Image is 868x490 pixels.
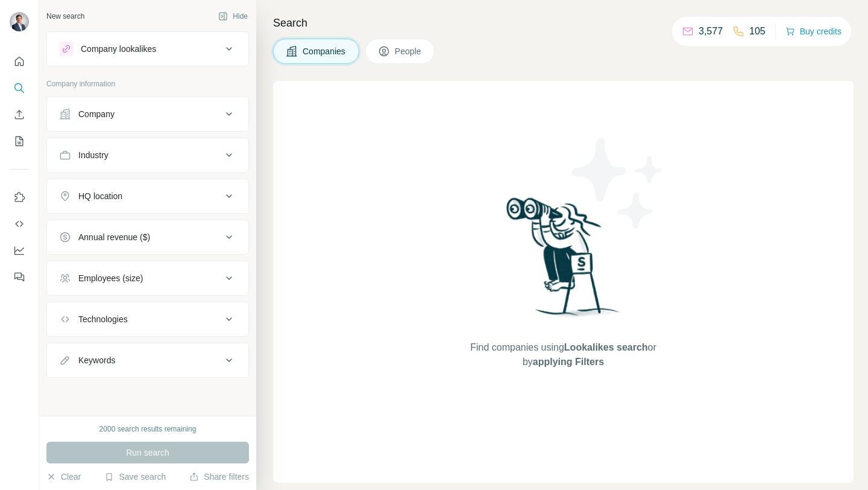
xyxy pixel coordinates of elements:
button: Search [10,77,29,99]
div: Industry [78,149,108,161]
div: HQ location [78,190,122,202]
div: Company lookalikes [81,43,156,55]
div: 2000 search results remaining [99,424,197,434]
div: Keywords [78,354,115,366]
p: Company information [46,78,249,89]
span: Companies [303,45,347,57]
button: Company lookalikes [47,34,248,63]
button: Enrich CSV [10,104,29,126]
img: Avatar [10,12,29,31]
button: Use Surfe on LinkedIn [10,186,29,208]
button: Save search [104,471,166,483]
div: New search [46,11,84,22]
p: 105 [749,24,766,39]
button: Feedback [10,266,29,288]
span: People [395,45,423,57]
div: Company [78,108,115,120]
button: Buy credits [785,23,841,40]
div: Annual revenue ($) [78,231,150,243]
div: Technologies [78,313,128,325]
button: Quick start [10,51,29,72]
span: applying Filters [533,357,604,367]
p: 3,577 [699,24,723,39]
button: Annual revenue ($) [47,223,248,252]
img: Surfe Illustration - Stars [564,129,672,238]
div: Employees (size) [78,272,143,284]
button: Company [47,100,248,129]
button: Technologies [47,305,248,334]
span: Lookalikes search [564,342,648,352]
button: Use Surfe API [10,213,29,235]
button: Clear [46,471,81,483]
button: Dashboard [10,240,29,261]
button: Industry [47,141,248,170]
button: Share filters [189,471,249,483]
h4: Search [273,14,854,31]
button: My lists [10,130,29,152]
button: Hide [210,7,256,25]
button: Employees (size) [47,264,248,293]
button: Keywords [47,346,248,375]
img: Surfe Illustration - Woman searching with binoculars [501,194,626,329]
span: Find companies using or by [467,340,659,369]
button: HQ location [47,182,248,211]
